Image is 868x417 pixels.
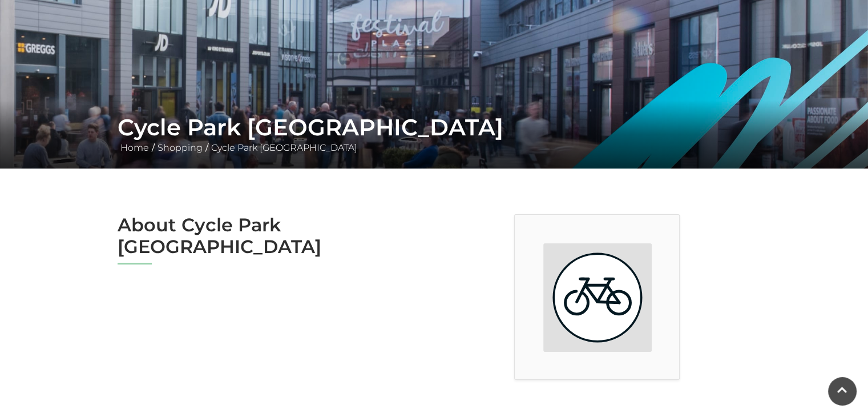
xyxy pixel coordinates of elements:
a: Home [118,142,152,153]
h1: Cycle Park [GEOGRAPHIC_DATA] [118,114,751,141]
div: / / [109,114,760,155]
a: Cycle Park [GEOGRAPHIC_DATA] [208,142,360,153]
a: Shopping [155,142,205,153]
h2: About Cycle Park [GEOGRAPHIC_DATA] [118,214,426,258]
